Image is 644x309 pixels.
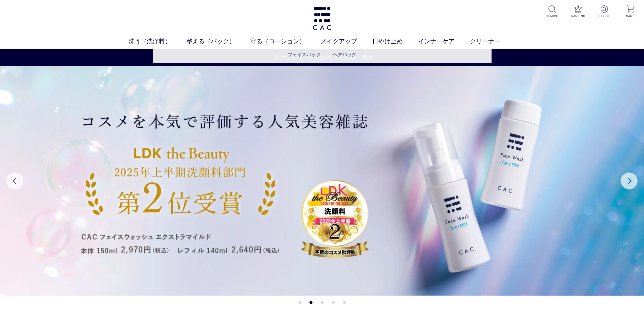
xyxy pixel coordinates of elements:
[320,301,324,304] button: 3 of 5
[544,14,560,19] p: SEARCH
[288,52,321,57] a: フェイスパック
[570,5,586,19] a: RANKING
[343,301,346,304] button: 5 of 5
[372,37,418,46] a: 日やけ止め
[621,172,638,189] button: Next
[312,7,332,30] img: logo
[544,5,560,19] a: SEARCH
[333,52,356,57] a: ヘアパック
[320,37,372,46] a: メイクアップ
[418,37,470,46] a: インナーケア
[0,54,644,61] a: 【いつでも10％OFF】お得な定期購入のご案内
[250,37,320,46] a: 守る（ローション）
[470,37,516,46] a: クリーナー
[596,14,612,19] p: LOGIN
[309,301,312,304] button: 2 of 5
[596,5,612,19] a: LOGIN
[6,172,23,189] button: Previous
[570,14,586,19] p: RANKING
[332,301,335,304] button: 4 of 5
[622,14,639,19] p: CART
[622,5,639,19] a: CART
[128,37,186,46] a: 洗う（洗浄料）
[298,301,301,304] button: 1 of 5
[186,37,250,46] a: 整える（パック）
